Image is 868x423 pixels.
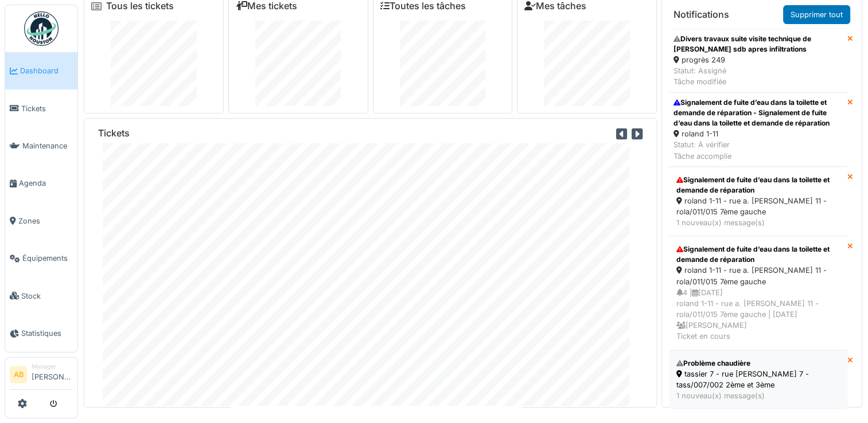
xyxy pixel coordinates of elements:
a: Mes tickets [236,1,297,11]
div: roland 1-11 - rue a. [PERSON_NAME] 11 - rola/011/015 7ème gauche [676,195,840,217]
div: Statut: À vérifier Tâche accomplie [674,139,843,161]
div: roland 1-11 - rue a. [PERSON_NAME] 11 - rola/011/015 7ème gauche [676,265,840,287]
li: AB [10,366,27,383]
div: roland 1-11 [674,128,843,139]
div: progrès 249 [674,54,843,65]
div: 4 | [DATE] roland 1-11 - rue a. [PERSON_NAME] 11 - rola/011/015 7ème gauche | [DATE] [PERSON_NAME... [676,287,840,342]
a: Signalement de fuite d’eau dans la toilette et demande de réparation roland 1-11 - rue a. [PERSON... [669,236,847,350]
a: Mes tâches [524,1,586,11]
a: Signalement de fuite d’eau dans la toilette et demande de réparation - Signalement de fuite d’eau... [669,92,847,167]
a: Équipements [5,240,77,277]
a: Signalement de fuite d’eau dans la toilette et demande de réparation roland 1-11 - rue a. [PERSON... [669,167,847,237]
a: AB Manager[PERSON_NAME] [10,362,73,390]
div: Signalement de fuite d’eau dans la toilette et demande de réparation [676,244,840,265]
span: Dashboard [20,65,73,76]
div: Problème chaudière [676,358,840,369]
a: Supprimer tout [783,5,850,24]
div: Signalement de fuite d’eau dans la toilette et demande de réparation [676,175,840,195]
span: Tickets [21,103,73,114]
a: Tickets [5,89,77,127]
li: [PERSON_NAME] [32,362,73,387]
a: Maintenance [5,127,77,164]
span: Zones [18,216,73,226]
a: Zones [5,202,77,240]
h6: Tickets [98,128,130,139]
div: tassier 7 - rue [PERSON_NAME] 7 - tass/007/002 2ème et 3ème [676,369,840,390]
a: Stock [5,277,77,314]
div: 1 nouveau(x) message(s) [676,390,840,401]
div: Signalement de fuite d’eau dans la toilette et demande de réparation - Signalement de fuite d’eau... [674,97,843,128]
div: Divers travaux suite visite technique de [PERSON_NAME] sdb apres infiltrations [674,34,843,54]
a: Dashboard [5,52,77,89]
img: Badge_color-CXgf-gQk.svg [24,11,59,46]
a: Tous les tickets [106,1,174,11]
span: Équipements [22,253,73,264]
a: Statistiques [5,315,77,352]
span: Agenda [19,178,73,189]
a: Agenda [5,164,77,202]
span: Stock [21,291,73,301]
span: Statistiques [21,328,73,339]
span: Maintenance [22,140,73,151]
div: 1 nouveau(x) message(s) [676,217,840,228]
div: Statut: Assigné Tâche modifiée [674,65,843,87]
h6: Notifications [674,9,729,20]
div: Manager [32,362,73,371]
a: Toutes les tâches [380,1,466,11]
a: Divers travaux suite visite technique de [PERSON_NAME] sdb apres infiltrations progrès 249 Statut... [669,29,847,93]
a: Problème chaudière tassier 7 - rue [PERSON_NAME] 7 - tass/007/002 2ème et 3ème 1 nouveau(x) messa... [669,350,847,410]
